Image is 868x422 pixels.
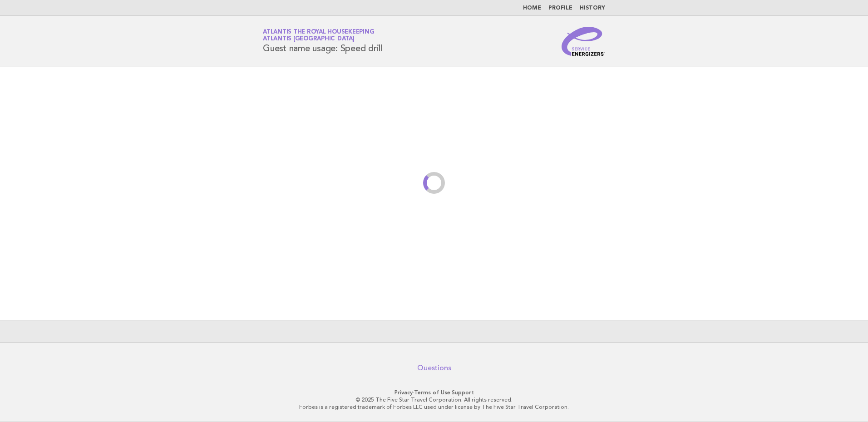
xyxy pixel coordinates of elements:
h1: Guest name usage: Speed drill [263,29,382,53]
a: Terms of Use [414,389,450,396]
img: Service Energizers [562,27,605,56]
a: Profile [548,5,572,11]
p: · · [156,389,712,396]
a: Home [523,5,541,11]
a: Support [452,389,474,396]
a: Privacy [395,389,413,396]
a: Atlantis the Royal HousekeepingAtlantis [GEOGRAPHIC_DATA] [263,29,374,42]
a: History [580,5,605,11]
a: Questions [417,363,451,373]
span: Atlantis [GEOGRAPHIC_DATA] [263,36,355,42]
p: Forbes is a registered trademark of Forbes LLC used under license by The Five Star Travel Corpora... [156,403,712,411]
p: © 2025 The Five Star Travel Corporation. All rights reserved. [156,396,712,403]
